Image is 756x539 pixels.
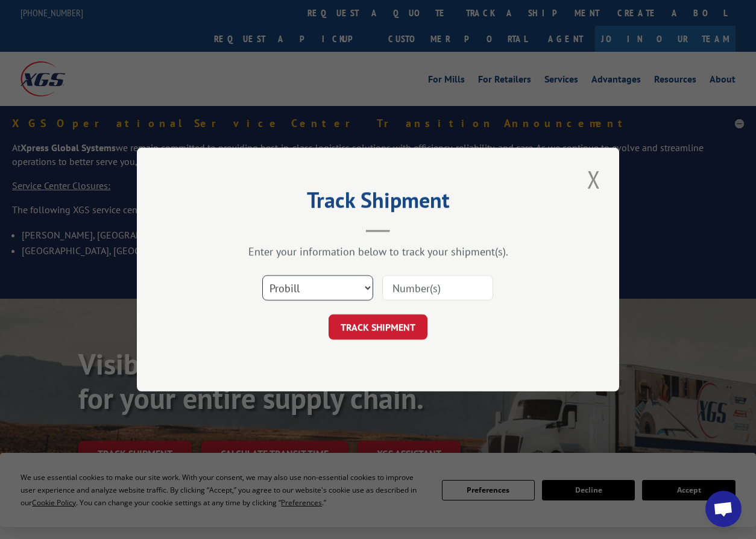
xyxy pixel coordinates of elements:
a: Open chat [705,491,742,527]
div: Enter your information below to track your shipment(s). [197,245,559,258]
h2: Track Shipment [197,192,559,214]
input: Number(s) [382,275,493,301]
button: TRACK SHIPMENT [329,314,427,340]
button: Close modal [584,163,604,196]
